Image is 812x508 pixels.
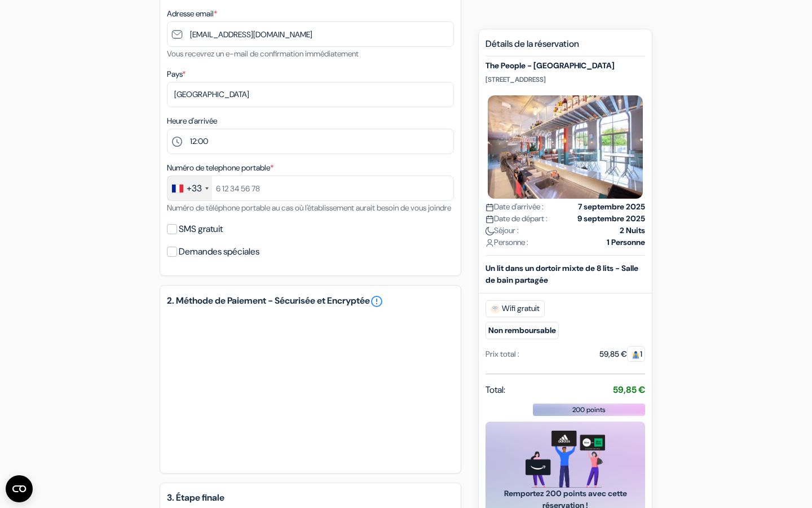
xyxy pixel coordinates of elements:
[167,176,454,201] input: 6 12 34 56 78
[167,295,454,308] h5: 2. Méthode de Paiement - Sécurisée et Encryptée
[486,203,494,212] img: calendar.svg
[486,200,544,212] span: Date d'arrivée :
[613,383,645,395] strong: 59,85 €
[607,236,645,248] strong: 1 Personne
[167,8,217,20] label: Adresse email
[167,49,359,59] small: Vous recevrez un e-mail de confirmation immédiatement
[179,244,259,260] label: Demandes spéciales
[486,212,548,224] span: Date de départ :
[486,236,528,248] span: Personne :
[167,115,217,127] label: Heure d'arrivée
[167,68,186,80] label: Pays
[486,38,645,56] h5: Détails de la réservation
[486,300,545,317] span: Wifi gratuit
[486,215,494,224] img: calendar.svg
[486,348,519,360] div: Prix total :
[526,430,605,487] img: gift_card_hero_new.png
[187,182,202,195] div: +33
[627,345,645,361] span: 1
[486,383,505,396] span: Total:
[491,304,500,313] img: free_wifi.svg
[178,324,443,453] iframe: Cadre de saisie sécurisé pour le paiement
[6,475,33,502] button: Ouvrir le widget CMP
[179,221,223,237] label: SMS gratuit
[167,21,454,47] input: Entrer adresse e-mail
[486,227,494,235] img: moon.svg
[167,492,454,503] h5: 3. Étape finale
[486,61,645,71] h5: The People - [GEOGRAPHIC_DATA]
[167,176,212,200] div: France: +33
[370,295,383,308] a: error_outline
[486,239,494,247] img: user_icon.svg
[486,75,645,84] p: [STREET_ADDRESS]
[620,224,645,236] strong: 2 Nuits
[599,348,645,360] div: 59,85 €
[578,200,645,212] strong: 7 septembre 2025
[486,224,519,236] span: Séjour :
[486,321,559,339] small: Non remboursable
[167,162,273,174] label: Numéro de telephone portable
[577,212,645,224] strong: 9 septembre 2025
[572,404,606,414] span: 200 points
[167,203,451,213] small: Numéro de téléphone portable au cas où l'établissement aurait besoin de vous joindre
[632,351,640,359] img: guest.svg
[486,262,638,284] b: Un lit dans un dortoir mixte de 8 lits - Salle de bain partagée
